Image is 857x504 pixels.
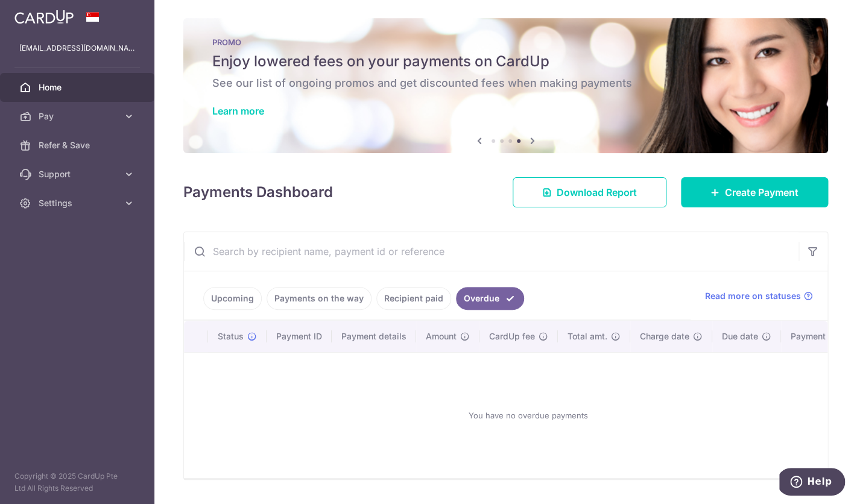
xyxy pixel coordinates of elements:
[203,287,262,310] a: Upcoming
[376,287,451,310] a: Recipient paid
[705,290,801,302] span: Read more on statuses
[705,290,813,302] a: Read more on statuses
[39,197,118,209] span: Settings
[267,321,332,352] th: Payment ID
[426,330,457,342] span: Amount
[640,330,689,342] span: Charge date
[19,42,135,54] p: [EMAIL_ADDRESS][DOMAIN_NAME]
[568,330,607,342] span: Total amt.
[218,330,244,342] span: Status
[267,287,372,310] a: Payments on the way
[39,139,118,151] span: Refer & Save
[39,110,118,122] span: Pay
[183,18,828,153] img: Latest Promos banner
[557,185,637,200] span: Download Report
[456,287,524,310] a: Overdue
[212,37,799,47] p: PROMO
[212,52,799,71] h5: Enjoy lowered fees on your payments on CardUp
[39,81,118,93] span: Home
[212,76,799,90] h6: See our list of ongoing promos and get discounted fees when making payments
[725,185,798,200] span: Create Payment
[779,468,845,498] iframe: Opens a widget where you can find more information
[184,232,798,271] input: Search by recipient name, payment id or reference
[212,105,264,117] a: Learn more
[681,177,828,207] a: Create Payment
[332,321,416,352] th: Payment details
[722,330,758,342] span: Due date
[489,330,535,342] span: CardUp fee
[14,10,74,24] img: CardUp
[183,181,333,203] h4: Payments Dashboard
[513,177,666,207] a: Download Report
[39,168,118,180] span: Support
